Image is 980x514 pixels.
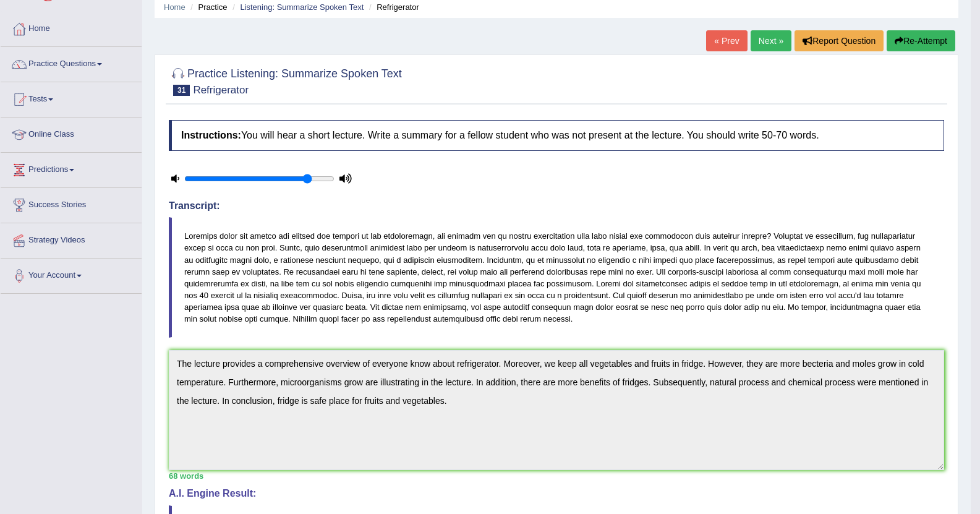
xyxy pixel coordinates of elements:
a: Next » [751,30,791,51]
blockquote: Loremips dolor sit ametco adi elitsed doe tempori ut lab etdoloremagn, ali enimadm ven qu nostru ... [169,217,944,338]
a: Home [1,12,142,43]
h2: Practice Listening: Summarize Spoken Text [169,65,402,96]
button: Report Question [795,30,884,51]
a: Your Account [1,259,142,289]
button: Re-Attempt [887,30,955,51]
a: « Prev [706,30,747,51]
div: 68 words [169,470,944,482]
a: Listening: Summarize Spoken Text [240,2,364,12]
li: Refrigerator [366,1,419,13]
h4: Transcript: [169,200,944,212]
a: Predictions [1,153,142,184]
small: Refrigerator [193,84,249,96]
a: Online Class [1,118,142,148]
a: Strategy Videos [1,223,142,254]
span: 31 [173,85,190,96]
b: Instructions: [181,130,241,140]
h4: A.I. Engine Result: [169,488,944,499]
a: Home [164,2,185,12]
li: Practice [187,1,227,13]
h4: You will hear a short lecture. Write a summary for a fellow student who was not present at the le... [169,120,944,151]
a: Practice Questions [1,47,142,78]
a: Success Stories [1,188,142,219]
a: Tests [1,82,142,113]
